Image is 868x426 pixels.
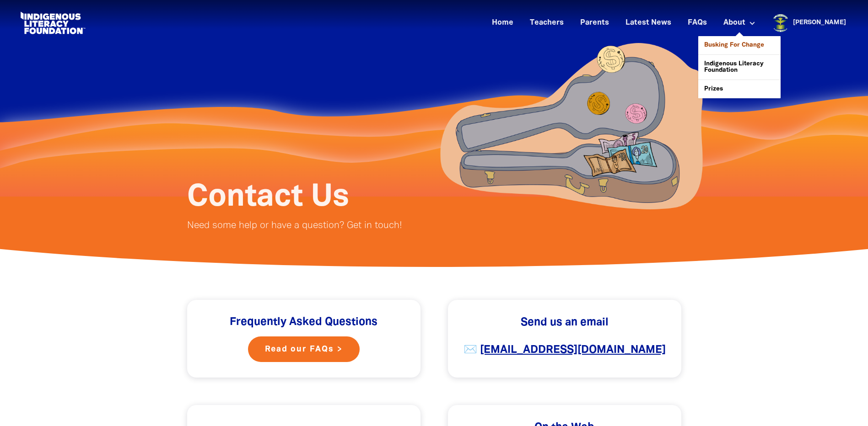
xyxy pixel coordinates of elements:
[187,183,349,212] span: Contact Us
[230,317,377,327] span: Frequently Asked Questions
[698,80,781,98] a: Prizes
[698,36,781,54] a: Busking For Change
[464,345,480,355] strong: ✉️
[682,16,712,31] a: FAQs
[620,16,677,31] a: Latest News
[575,16,615,31] a: Parents
[187,220,507,231] p: Need some help or have a question? Get in touch!
[248,336,360,362] a: Read our FAQs >
[524,16,569,31] a: Teachers
[480,345,666,355] a: [EMAIL_ADDRESS][DOMAIN_NAME]
[521,318,609,328] span: Send us an email
[793,20,846,26] a: [PERSON_NAME]
[698,55,781,80] a: Indigenous Literacy Foundation
[486,16,519,31] a: Home
[718,16,761,31] a: About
